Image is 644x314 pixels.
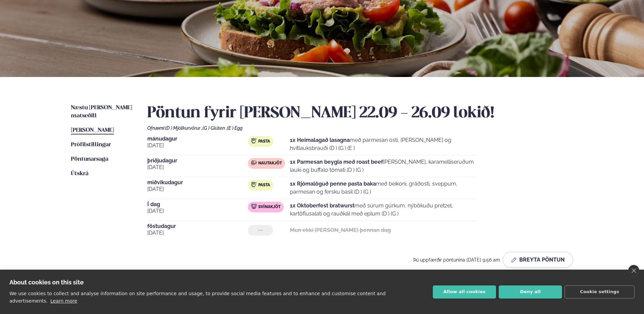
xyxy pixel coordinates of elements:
span: Pöntunarsaga [71,156,108,162]
p: We use cookies to collect and analyse information on site performance and usage, to provide socia... [9,291,386,304]
button: Breyta Pöntun [503,252,573,268]
a: Prófílstillingar [71,141,111,149]
strong: 1x Oktoberfest bratwurst [290,202,354,209]
button: Allow all cookies [433,285,496,299]
a: Næstu [PERSON_NAME] matseðill [71,104,134,120]
span: [DATE] [147,229,248,237]
a: close [628,265,639,276]
a: Learn more [50,298,77,304]
img: pasta.svg [251,182,257,187]
span: Pasta [258,139,270,144]
span: Í dag [147,202,248,207]
a: Pöntunarsaga [71,155,108,163]
a: Útskrá [71,170,88,178]
span: (D ) Mjólkurvörur , [165,125,202,131]
button: Deny all [499,285,562,299]
span: [DATE] [147,163,248,171]
span: (E ) Egg [227,125,242,131]
span: Næstu [PERSON_NAME] matseðill [71,105,132,119]
p: með súrum gúrkum, nýbökuðu pretzel, kartöflusalati og rauðkál með eplum (D ) (G ) [290,202,477,218]
span: --- [258,228,263,233]
span: [DATE] [147,142,248,150]
span: Útskrá [71,171,88,176]
button: Cookie settings [565,285,635,299]
strong: 1x Heimalagað lasagna [290,137,350,143]
strong: 1x Parmesan beygla með roast beef [290,159,383,165]
span: [PERSON_NAME] [71,127,114,133]
span: Nautakjöt [258,161,282,166]
span: miðvikudagur [147,180,248,185]
img: pasta.svg [251,138,257,144]
span: Þú uppfærðir pöntunina [DATE] 9:56 am [413,257,500,263]
span: Pasta [258,183,270,188]
span: [DATE] [147,185,248,193]
span: þriðjudagur [147,158,248,163]
div: Ofnæmi: [147,125,573,131]
img: beef.svg [251,160,257,165]
p: með beikoni, gráðosti, sveppum, parmesan og fersku basil (D ) (G ) [290,180,477,196]
span: [DATE] [147,207,248,215]
a: [PERSON_NAME] [71,126,114,134]
span: Prófílstillingar [71,142,111,148]
p: með parmesan osti, [PERSON_NAME] og hvítlauksbrauði (D ) (G ) (E ) [290,136,477,152]
span: mánudagur [147,136,248,142]
span: föstudagur [147,224,248,229]
p: [PERSON_NAME], karamelliseruðum lauki og buffalo tómati (D ) (G ) [290,158,477,174]
strong: About cookies on this site [9,279,84,286]
span: Svínakjöt [258,204,280,210]
strong: Mun ekki [PERSON_NAME] þennan dag [290,227,391,233]
img: pork.svg [251,204,257,209]
strong: 1x Rjómalöguð penne pasta baka [290,181,376,187]
span: (G ) Glúten , [202,125,227,131]
h2: Pöntun fyrir [PERSON_NAME] 22.09 - 26.09 lokið! [147,104,573,123]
